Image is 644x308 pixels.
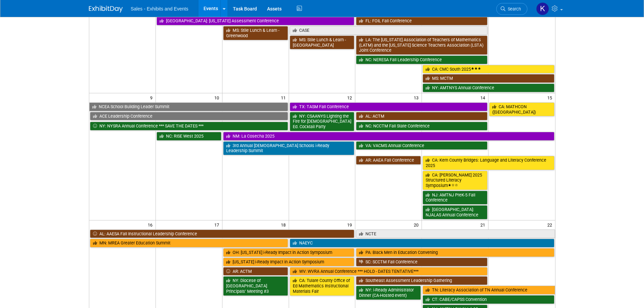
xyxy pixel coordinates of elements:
[413,220,422,229] span: 20
[356,276,487,285] a: Southeast Assessment Leadership Gathering
[157,132,221,141] a: NC: RISE West 2025
[223,267,288,276] a: AR: ACTM
[547,93,555,102] span: 15
[536,2,549,15] img: Kara Haven
[223,141,355,155] a: 3rd Annual [DEMOGRAPHIC_DATA] Schools i-Ready Leadership Summit
[356,17,487,25] a: FL: FOIL Fall Conference
[413,93,422,102] span: 13
[356,286,421,300] a: NY: i-Ready Administrator Dinner (CA-Hosted event)
[214,93,222,102] span: 10
[290,276,355,295] a: CA: Tulare County Office of Ed Mathematics Instructional Materials Fair
[356,258,487,266] a: SC: SCCTM Fall Conference
[480,93,488,102] span: 14
[214,220,222,229] span: 17
[290,35,355,49] a: MS: Stile Lunch & Learn - [GEOGRAPHIC_DATA]
[131,6,188,11] span: Sales - Exhibits and Events
[90,112,288,121] a: ACE Leadership Conference
[223,132,554,141] a: NM: La Cosecha 2025
[423,171,487,190] a: CA: [PERSON_NAME] 2025 Structured Literacy Symposium
[290,26,488,35] a: CASE
[290,267,488,276] a: WV: WVRA Annual Conference *** HOLD - DATES TENTATIVE***
[505,6,521,11] span: Search
[223,248,355,257] a: OH: [US_STATE] i-Ready Impact in Action Symposium
[356,112,487,121] a: AL: ACTM
[280,93,289,102] span: 11
[290,239,554,247] a: NAEYC
[489,102,554,116] a: CA: MATHCON ([GEOGRAPHIC_DATA])
[356,248,554,257] a: PA: Black Men in Education Convening
[423,205,487,219] a: [GEOGRAPHIC_DATA]: NJALAS Annual Conference
[423,191,487,205] a: NJ: AMTNJ PreK-5 Fall Conference
[423,84,554,92] a: NY: AMTNYS Annual Conference
[290,112,355,131] a: NY: CSAANYS Lighting the Fire for [DEMOGRAPHIC_DATA] Ed. Cocktail Party
[223,276,288,295] a: NY: Diocese of [GEOGRAPHIC_DATA] Principals’ Meeting #3
[356,230,555,238] a: NCTE
[90,239,288,247] a: MN: MREA Greater Education Summit
[223,26,288,40] a: MS: Stile Lunch & Learn - Greenwood
[423,286,555,294] a: TN: Literacy Association of TN Annual Conference
[347,220,355,229] span: 19
[356,122,487,131] a: NC: NCCTM Fall State Conference
[356,35,487,55] a: LA: The [US_STATE] Association of Teachers of Mathematics (LATM) and the [US_STATE] Science Teach...
[496,3,527,15] a: Search
[90,230,355,238] a: AL: AAESA Fall Instructional Leadership Conference
[90,122,288,131] a: NY: NYSRA Annual Conference *** SAVE THE DATES ***
[423,295,554,304] a: CT: CABE/CAPSS Convention
[356,156,421,165] a: AR: AAEA Fall Conference
[423,156,554,170] a: CA: Kern County Bridges: Language and Literacy Conference 2025
[347,93,355,102] span: 12
[89,102,288,111] a: NCEA School Building Leader Summit
[149,93,156,102] span: 9
[223,258,355,266] a: [US_STATE] i-Ready Impact in Action Symposium
[356,141,487,150] a: VA: VACMS Annual Conference
[423,65,554,74] a: CA: CMC South 2025
[290,102,488,111] a: TX: TASM Fall Conference
[356,55,487,64] a: NC: NERESA Fall Leadership Conference
[547,220,555,229] span: 22
[423,74,554,83] a: MS: MCTM
[480,220,488,229] span: 21
[157,17,355,25] a: [GEOGRAPHIC_DATA]: [US_STATE] Assessment Conference
[147,220,156,229] span: 16
[280,220,289,229] span: 18
[89,6,123,13] img: ExhibitDay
